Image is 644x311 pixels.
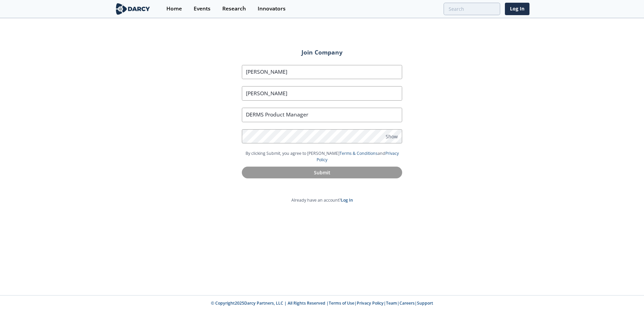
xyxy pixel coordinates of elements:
[242,65,402,79] input: First Name
[222,6,246,11] div: Research
[505,3,529,15] a: Log In
[194,6,211,11] div: Events
[232,49,412,56] h2: Join Company
[340,150,378,156] a: Terms & Conditions
[242,150,402,163] p: By clicking Submit, you agree to [PERSON_NAME] and
[386,133,398,140] span: Show
[341,197,353,203] a: Log In
[399,300,415,306] a: Careers
[357,300,384,306] a: Privacy Policy
[73,300,571,306] p: © Copyright 2025 Darcy Partners, LLC | All Rights Reserved | | | | |
[329,300,354,306] a: Terms of Use
[242,108,402,122] input: Job Title
[444,3,500,15] input: Advanced Search
[386,300,397,306] a: Team
[242,86,402,101] input: Last Name
[417,300,433,306] a: Support
[242,167,402,178] button: Submit
[223,197,421,203] p: Already have an account?
[258,6,286,11] div: Innovators
[317,150,399,162] a: Privacy Policy
[166,6,182,11] div: Home
[115,3,151,15] img: logo-wide.svg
